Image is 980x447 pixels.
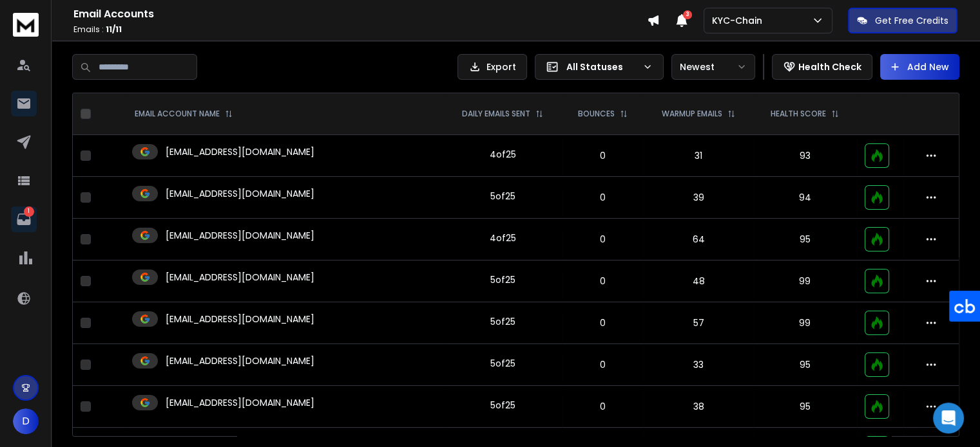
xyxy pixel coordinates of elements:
[644,177,753,219] td: 39
[798,60,861,73] p: Health Check
[489,148,515,161] div: 4 of 25
[644,260,753,302] td: 48
[570,149,636,162] p: 0
[662,109,722,119] p: WARMUP EMAILS
[13,408,39,434] button: D
[644,302,753,344] td: 57
[570,316,636,329] p: 0
[753,260,857,302] td: 99
[490,399,515,412] div: 5 of 25
[135,109,233,119] div: EMAIL ACCOUNT NAME
[875,14,948,27] p: Get Free Credits
[848,8,957,33] button: Get Free Credits
[644,344,753,386] td: 33
[671,54,755,80] button: Newest
[712,14,767,27] p: KYC-Chain
[753,135,857,177] td: 93
[753,177,857,219] td: 94
[489,232,515,244] div: 4 of 25
[644,135,753,177] td: 31
[644,386,753,428] td: 38
[73,6,647,22] h1: Email Accounts
[933,403,964,433] div: Open Intercom Messenger
[570,191,636,204] p: 0
[166,271,314,284] p: [EMAIL_ADDRESS][DOMAIN_NAME]
[570,275,636,287] p: 0
[566,60,637,73] p: All Statuses
[166,187,314,200] p: [EMAIL_ADDRESS][DOMAIN_NAME]
[644,219,753,260] td: 64
[771,109,826,119] p: HEALTH SCORE
[880,54,959,80] button: Add New
[166,313,314,325] p: [EMAIL_ADDRESS][DOMAIN_NAME]
[24,206,34,217] p: 1
[11,206,37,232] a: 1
[753,302,857,344] td: 99
[490,273,515,286] div: 5 of 25
[166,354,314,367] p: [EMAIL_ADDRESS][DOMAIN_NAME]
[462,109,530,119] p: DAILY EMAILS SENT
[570,400,636,413] p: 0
[570,233,636,246] p: 0
[166,145,314,158] p: [EMAIL_ADDRESS][DOMAIN_NAME]
[106,24,122,35] span: 11 / 11
[13,13,39,37] img: logo
[570,358,636,371] p: 0
[166,229,314,242] p: [EMAIL_ADDRESS][DOMAIN_NAME]
[753,386,857,428] td: 95
[490,357,515,370] div: 5 of 25
[73,24,647,35] p: Emails :
[772,54,872,80] button: Health Check
[490,190,515,203] div: 5 of 25
[753,344,857,386] td: 95
[578,109,615,119] p: BOUNCES
[166,396,314,409] p: [EMAIL_ADDRESS][DOMAIN_NAME]
[683,10,692,19] span: 3
[457,54,527,80] button: Export
[490,315,515,328] div: 5 of 25
[753,219,857,260] td: 95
